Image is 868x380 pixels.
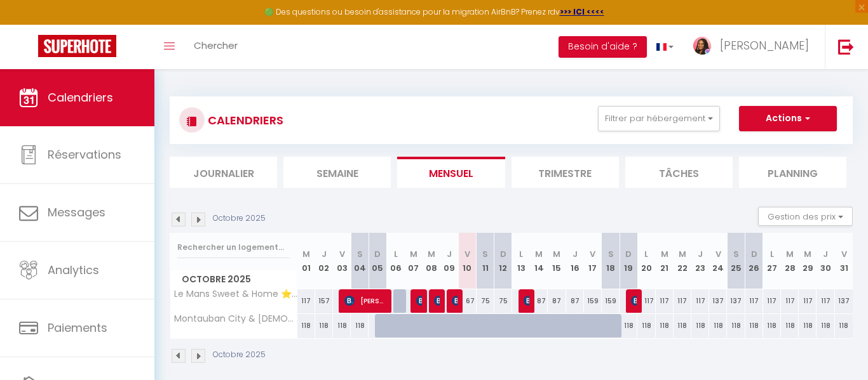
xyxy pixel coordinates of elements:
div: 118 [637,314,655,337]
abbr: M [410,248,417,260]
div: 87 [548,289,566,313]
abbr: S [608,248,614,260]
th: 26 [745,233,763,289]
th: 01 [297,233,315,289]
div: 118 [745,314,763,337]
abbr: M [553,248,560,260]
th: 02 [315,233,333,289]
th: 04 [351,233,369,289]
abbr: D [500,248,506,260]
th: 23 [691,233,709,289]
span: [PERSON_NAME] [434,289,440,313]
span: [PERSON_NAME] [344,289,386,313]
button: Gestion des prix [758,207,853,226]
p: Octobre 2025 [213,349,266,361]
th: 29 [799,233,817,289]
abbr: D [374,248,381,260]
th: 20 [637,233,655,289]
abbr: L [394,248,398,260]
li: Semaine [283,157,391,188]
div: 75 [494,289,512,313]
div: 117 [656,289,674,313]
abbr: L [644,248,648,260]
img: logout [838,39,854,55]
th: 14 [530,233,548,289]
th: 30 [817,233,834,289]
abbr: M [428,248,435,260]
span: Calendriers [48,89,113,105]
div: 75 [477,289,494,313]
div: 118 [351,314,369,337]
div: 118 [315,314,333,337]
div: 118 [333,314,351,337]
th: 06 [387,233,405,289]
span: Paiements [48,320,107,336]
abbr: V [841,248,847,260]
th: 16 [566,233,584,289]
div: 159 [602,289,620,313]
span: [PERSON_NAME] [631,289,637,313]
th: 18 [602,233,620,289]
abbr: J [573,248,578,260]
th: 07 [405,233,423,289]
li: Planning [739,157,846,188]
th: 17 [584,233,602,289]
div: 118 [656,314,674,337]
div: 117 [781,289,799,313]
button: Besoin d'aide ? [559,36,647,58]
abbr: M [786,248,794,260]
span: Messages [48,204,105,220]
strong: >>> ICI <<<< [560,6,604,17]
div: 118 [799,314,817,337]
img: Super Booking [38,35,116,57]
button: Actions [739,106,837,131]
abbr: M [679,248,686,260]
abbr: J [447,248,452,260]
li: Trimestre [512,157,619,188]
span: Montauban City & [DEMOGRAPHIC_DATA] ⭐ Excellence Immo ⭐ · [GEOGRAPHIC_DATA] - Zen & Cozy - Logeme... [172,314,299,324]
th: 10 [458,233,476,289]
div: 118 [620,314,637,337]
th: 31 [835,233,853,289]
abbr: M [302,248,310,260]
abbr: D [751,248,757,260]
div: 118 [781,314,799,337]
abbr: L [770,248,774,260]
span: Cat [PERSON_NAME] [416,289,422,313]
span: [PERSON_NAME] EL YOUSFI [452,289,458,313]
th: 19 [620,233,637,289]
div: 118 [691,314,709,337]
th: 03 [333,233,351,289]
span: Octobre 2025 [170,270,297,289]
abbr: S [482,248,488,260]
div: 118 [835,314,853,337]
span: Analytics [48,262,99,278]
th: 24 [709,233,727,289]
abbr: V [590,248,595,260]
div: 137 [835,289,853,313]
abbr: J [322,248,327,260]
span: Chercher [194,39,238,52]
abbr: M [661,248,668,260]
div: 87 [566,289,584,313]
div: 118 [817,314,834,337]
th: 05 [369,233,386,289]
th: 28 [781,233,799,289]
abbr: J [823,248,828,260]
div: 117 [763,289,781,313]
div: 117 [799,289,817,313]
th: 21 [656,233,674,289]
li: Journalier [170,157,277,188]
div: 67 [458,289,476,313]
th: 08 [423,233,440,289]
div: 117 [637,289,655,313]
div: 137 [727,289,745,313]
abbr: D [625,248,632,260]
abbr: M [804,248,811,260]
div: 117 [297,289,315,313]
abbr: S [733,248,739,260]
th: 12 [494,233,512,289]
div: 117 [817,289,834,313]
div: 117 [691,289,709,313]
abbr: J [698,248,703,260]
